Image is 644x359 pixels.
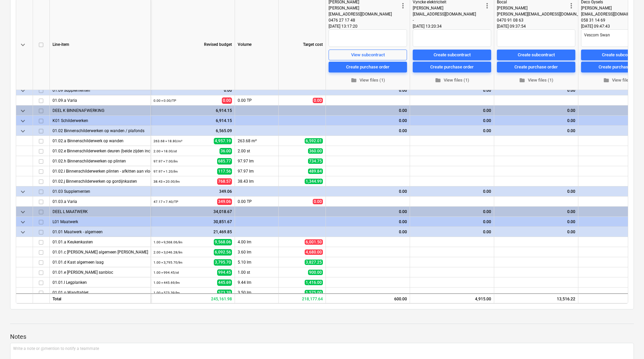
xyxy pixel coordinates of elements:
span: 768.57 [217,178,232,185]
div: 9.44 lm [235,277,279,288]
div: 01.09.a Varia [53,95,148,105]
div: 0.00 [413,227,491,237]
div: DEEL L MAATWERK [53,207,148,216]
span: 1,575.00 [305,290,323,295]
span: 349.06 [217,199,232,205]
span: folder [351,77,357,83]
span: 6,001.50 [305,239,323,245]
span: 1,416.00 [305,280,323,285]
div: 01.02.h Binnenschilderwerken op plinten [53,156,148,166]
div: Total [50,293,151,303]
span: 117.56 [217,168,232,175]
div: 01.02.i Binnenschilderwerken plinten - afkitten aan vloer [53,166,148,176]
div: DEEL K BINNENAFWERKING [53,106,148,115]
div: 600.00 [326,293,410,303]
div: 0.00 TP [235,197,279,207]
div: 0.00 [413,217,491,227]
div: 0.00 [329,217,407,227]
span: 0.00 [222,97,232,104]
div: 5.10 lm [235,257,279,267]
span: more_vert [567,2,575,10]
div: 4,915.00 [410,293,494,303]
div: 34,018.67 [154,207,232,217]
small: 2.00 × 18.00 / st [154,149,177,153]
small: 0.00 × 0.00 / TP [154,99,176,102]
div: Create purchase order [599,63,642,71]
span: 0.00 [313,199,323,204]
div: 0.00 [497,106,575,116]
div: 0.00 [413,186,491,197]
div: 30,851.67 [154,217,232,227]
div: 349.06 [154,186,232,197]
div: L01 Maatwerk [53,217,148,227]
div: 97.97 lm [235,156,279,166]
div: 01.02.e Binnenschilderwerken deuren (beide zijden incl. lijsten) [53,146,148,156]
div: 0.00 [497,217,575,227]
span: folder [435,77,441,83]
span: View files (1) [500,77,573,84]
span: 360.00 [308,148,323,154]
div: 1.00 st [235,267,279,277]
span: keyboard_arrow_down [19,117,27,125]
span: 900.00 [308,270,323,275]
div: 218,177.64 [279,293,326,303]
button: Create purchase order [497,62,575,72]
button: Create purchase order [329,62,407,72]
span: 3,795.70 [214,259,232,266]
span: folder [519,77,525,83]
div: 01.01.l Legplanken [53,277,148,287]
div: [PERSON_NAME] [413,5,483,11]
div: [PERSON_NAME] [329,5,399,11]
div: 01.01.d Kast algemeen laag [53,257,148,267]
span: 4,680.00 [305,249,323,255]
small: 1.00 × 3,795.70 / lm [154,261,182,264]
div: 0.00 [329,106,407,116]
div: 245,161.98 [151,293,235,303]
small: 1.00 × 994.45 / st [154,271,179,274]
span: keyboard_arrow_down [19,188,27,196]
span: 734.75 [308,158,323,164]
div: 0.00 TP [235,95,279,106]
div: 0.00 [329,126,407,136]
span: [EMAIL_ADDRESS][DOMAIN_NAME] [329,12,392,17]
div: 38.43 lm [235,176,279,186]
div: 01.09 Supplementen [53,85,148,95]
div: 0.00 [497,186,575,197]
div: 2.00 st [235,146,279,156]
div: 01.02 Binnenschilderwerken op wanden / plafonds [53,126,148,136]
div: Create purchase order [514,63,558,71]
div: 01.01.e Kast sanbloc [53,267,148,277]
div: 6,565.09 [154,126,232,136]
div: 0.00 [413,207,491,217]
div: 01.01 Maatwerk - algemeen [53,227,148,237]
div: 0.00 [497,207,575,217]
button: Create subcontract [413,50,491,60]
span: 445.69 [217,279,232,286]
button: View subcontract [329,50,407,60]
span: keyboard_arrow_down [19,41,27,49]
span: 6,092.56 [214,249,232,256]
div: 01.01.c Kast algemeen hoog [53,247,148,257]
span: 0.00 [313,98,323,103]
small: 2.00 × 3,046.28 / lm [154,250,182,254]
span: 994.45 [217,269,232,276]
div: 0.00 [329,186,407,197]
div: View subcontract [351,51,385,59]
div: 4.00 lm [235,237,279,247]
button: Create purchase order [413,62,491,72]
span: View files (1) [415,77,488,84]
span: more_vert [483,2,491,10]
div: [PERSON_NAME] [497,5,567,11]
div: 01.02.a Binnenschilderwerk op wanden [53,136,148,146]
div: 0.00 [413,85,491,95]
span: 489.84 [308,169,323,174]
small: 1.00 × 9,568.06 / lm [154,240,182,244]
small: 97.97 × 7.00 / lm [154,159,178,163]
span: [PERSON_NAME][EMAIL_ADDRESS][DOMAIN_NAME] [497,12,591,17]
div: 0476 27 17 48 [329,17,399,23]
div: [DATE] 13:20:34 [413,23,491,29]
div: 0.00 [329,207,407,217]
span: keyboard_arrow_down [19,208,27,216]
span: keyboard_arrow_down [19,107,27,115]
div: 97.97 lm [235,166,279,176]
